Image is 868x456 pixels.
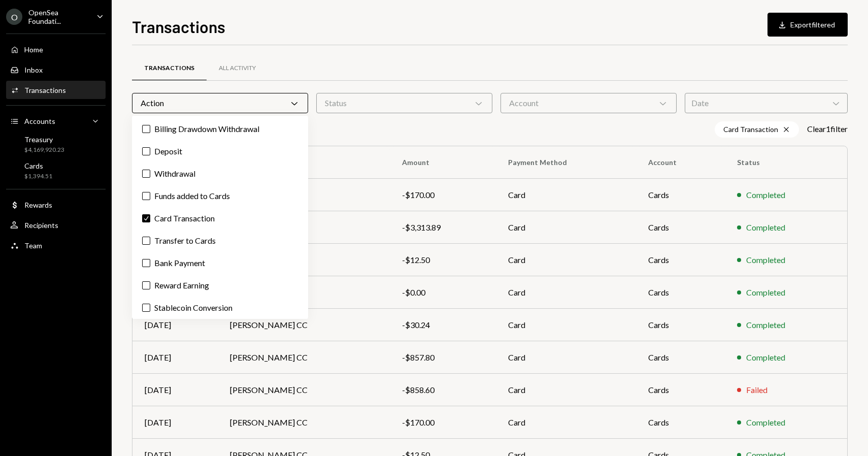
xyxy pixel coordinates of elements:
div: [DATE] [145,351,206,364]
td: Cards [636,341,725,374]
div: O [6,9,22,25]
div: Completed [746,286,785,299]
label: Stablecoin Conversion [136,299,304,317]
button: Exportfiltered [767,13,848,37]
div: -$170.00 [402,416,484,429]
label: Withdrawal [136,165,304,183]
div: Completed [746,319,785,331]
div: Status [316,93,492,113]
div: -$170.00 [402,189,484,201]
th: Status [725,146,847,179]
td: Card [496,244,636,276]
td: Cards [636,374,725,406]
div: Completed [746,221,785,234]
div: OpenSea Foundati... [28,8,88,25]
div: All Activity [219,64,256,73]
button: Withdrawal [142,170,150,178]
td: Card [496,374,636,406]
button: Card Transaction [142,214,150,222]
a: Team [6,236,106,254]
a: All Activity [207,55,268,81]
td: Card [496,211,636,244]
label: Bank Payment [136,254,304,272]
a: Treasury$4,169,920.23 [6,132,106,156]
div: -$857.80 [402,351,484,364]
div: Treasury [24,135,64,144]
div: [DATE] [145,416,206,429]
a: Accounts [6,112,106,130]
th: Amount [390,146,496,179]
div: -$0.00 [402,286,484,299]
a: Rewards [6,196,106,214]
th: Payment Method [496,146,636,179]
div: Account [500,93,677,113]
button: Billing Drawdown Withdrawal [142,125,150,133]
td: Cards [636,276,725,309]
div: Failed [746,384,767,396]
td: Card [496,341,636,374]
label: Funds added to Cards [136,187,304,205]
th: Account [636,146,725,179]
td: Cards [636,211,725,244]
div: Rewards [24,201,52,209]
td: Card [496,309,636,341]
div: Transactions [144,64,194,73]
div: -$858.60 [402,384,484,396]
div: -$3,313.89 [402,221,484,234]
button: Reward Earning [142,281,150,289]
div: Date [685,93,848,113]
div: [DATE] [145,384,206,396]
div: Transactions [24,86,66,94]
a: Cards$1,394.51 [6,158,106,183]
label: Deposit [136,142,304,160]
td: [PERSON_NAME] CC [218,341,390,374]
a: Inbox [6,60,106,79]
div: Completed [746,189,785,201]
td: Card [496,276,636,309]
td: Cards [636,244,725,276]
button: Deposit [142,147,150,155]
div: Inbox [24,66,43,74]
div: Cards [24,161,52,170]
td: [PERSON_NAME] CC [218,309,390,341]
div: Team [24,241,42,250]
div: Completed [746,254,785,266]
div: $1,394.51 [24,172,52,181]
button: Bank Payment [142,259,150,267]
div: Action [132,93,308,113]
td: Card [496,179,636,211]
div: -$12.50 [402,254,484,266]
button: Clear1filter [807,124,848,135]
div: [DATE] [145,319,206,331]
td: Cards [636,406,725,439]
div: Card Transaction [715,121,799,138]
label: Transfer to Cards [136,232,304,250]
div: Completed [746,416,785,429]
label: Card Transaction [136,209,304,227]
div: -$30.24 [402,319,484,331]
h1: Transactions [132,16,225,37]
td: Cards [636,179,725,211]
button: Transfer to Cards [142,237,150,245]
td: Cards [636,309,725,341]
a: Transactions [132,55,207,81]
a: Transactions [6,81,106,99]
label: Reward Earning [136,276,304,295]
button: Stablecoin Conversion [142,304,150,312]
a: Home [6,40,106,58]
label: Billing Drawdown Withdrawal [136,120,304,138]
div: $4,169,920.23 [24,146,64,154]
td: Card [496,406,636,439]
td: [PERSON_NAME] CC [218,374,390,406]
div: Accounts [24,117,55,125]
div: Home [24,45,43,54]
div: Completed [746,351,785,364]
td: [PERSON_NAME] CC [218,406,390,439]
div: Recipients [24,221,58,230]
a: Recipients [6,216,106,234]
button: Funds added to Cards [142,192,150,200]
